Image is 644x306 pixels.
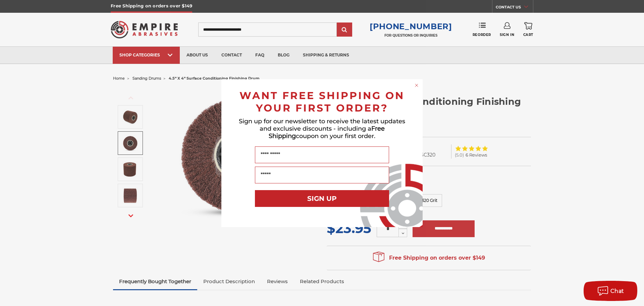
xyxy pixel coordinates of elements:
[413,82,420,89] button: Close dialog
[584,281,637,301] button: Chat
[610,288,624,294] span: Chat
[269,125,385,140] span: Free Shipping
[255,190,389,207] button: SIGN UP
[239,118,405,140] span: Sign up for our newsletter to receive the latest updates and exclusive discounts - including a co...
[239,89,405,114] span: WANT FREE SHIPPING ON YOUR FIRST ORDER?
